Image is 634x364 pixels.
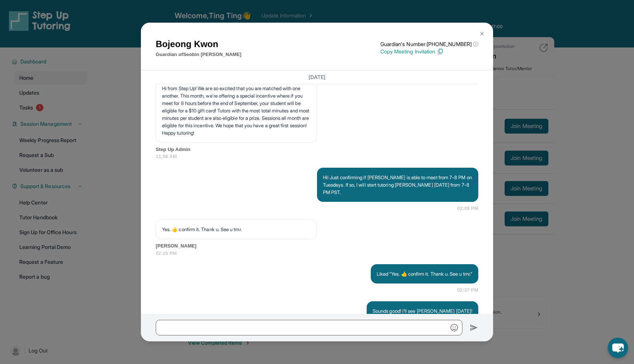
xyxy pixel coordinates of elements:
[470,323,478,332] img: Send icon
[162,226,311,233] p: Yes. 👍 confirm it. Thank u. See u tmr.
[380,40,478,48] p: Guardian's Number: [PHONE_NUMBER]
[457,286,478,294] span: 02:37 PM
[162,85,311,137] p: Hi from Step Up! We are so excited that you are matched with one another. This month, we’re offer...
[479,31,485,37] img: Close Icon
[156,242,478,250] span: [PERSON_NAME]
[380,48,478,55] p: Copy Meeting Invitation
[377,270,472,278] p: Liked “Yes. 👍 confirm it. Thank u. See u tmr.”
[450,324,458,331] img: Emoji
[156,250,478,257] span: 02:25 PM
[156,73,478,81] h3: [DATE]
[473,40,478,48] span: ⓘ
[156,37,241,51] h1: Bojeong Kwon
[373,307,472,315] p: Sounds good! I'll see [PERSON_NAME] [DATE]!
[156,153,478,160] span: 11:56 AM
[608,338,628,358] button: chat-button
[457,205,478,212] span: 02:09 PM
[437,48,443,55] img: Copy Icon
[323,174,472,196] p: Hi! Just confirming if [PERSON_NAME] is able to meet from 7-8 PM on Tuesdays. If so, I will start...
[156,146,478,153] span: Step Up Admin
[156,51,241,58] p: Guardian of Seobin [PERSON_NAME]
